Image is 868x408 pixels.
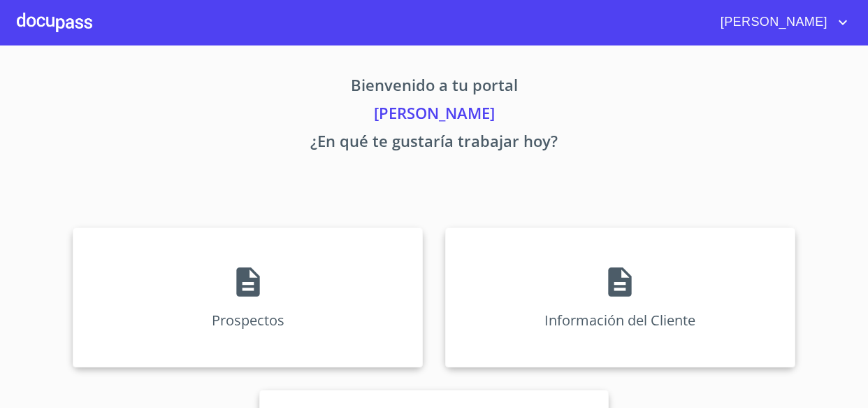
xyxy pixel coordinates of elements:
p: ¿En qué te gustaría trabajar hoy? [17,129,851,157]
p: [PERSON_NAME] [17,101,851,129]
p: Bienvenido a tu portal [17,73,851,101]
button: account of current user [710,11,851,34]
span: [PERSON_NAME] [710,11,834,34]
p: Información del Cliente [544,311,695,330]
p: Prospectos [212,311,284,330]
